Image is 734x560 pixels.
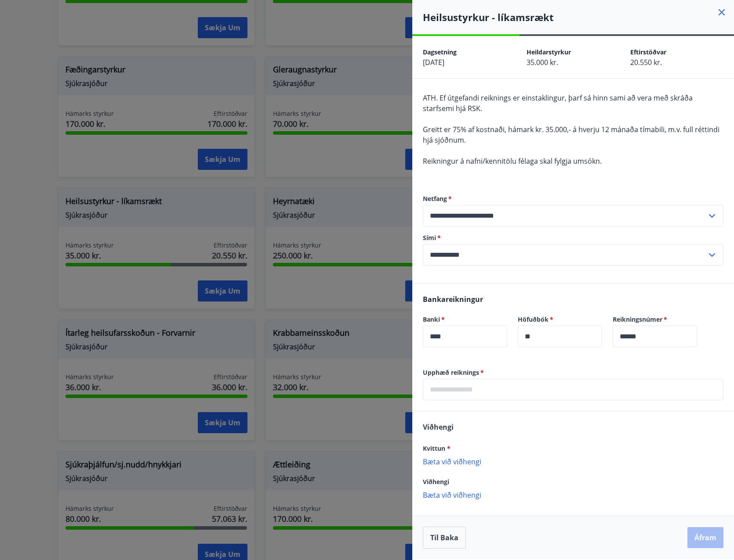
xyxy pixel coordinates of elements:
[423,527,466,549] button: Til baka
[423,57,444,67] span: [DATE]
[423,490,723,499] p: Bæta við viðhengi
[423,422,454,432] span: Viðhengi
[518,315,602,324] label: Höfuðbók
[423,156,602,166] span: Reikningur á nafni/kennitölu félaga skal fylgja umsókn.
[613,315,697,324] label: Reikningsnúmer
[423,457,723,466] p: Bæta við viðhengi
[630,57,662,67] span: 20.550 kr.
[423,125,719,145] span: Greitt er 75% af kostnaði, hámark kr. 35.000,- á hverju 12 mánaða tímabili, m.v. full réttindi hj...
[423,233,723,242] label: Sími
[423,444,451,452] span: Kvittun
[423,379,723,400] div: Upphæð reiknings
[423,477,449,486] span: Viðhengi
[423,93,693,113] span: ATH. Ef útgefandi reiknings er einstaklingur, þarf sá hinn sami að vera með skráða starfsemi hjá ...
[630,48,666,56] span: Eftirstöðvar
[423,294,483,304] span: Bankareikningur
[423,315,507,324] label: Banki
[527,57,558,67] span: 35.000 kr.
[423,48,457,56] span: Dagsetning
[527,48,571,56] span: Heildarstyrkur
[423,368,723,377] label: Upphæð reiknings
[423,194,723,203] label: Netfang
[423,11,734,24] h4: Heilsustyrkur - líkamsrækt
